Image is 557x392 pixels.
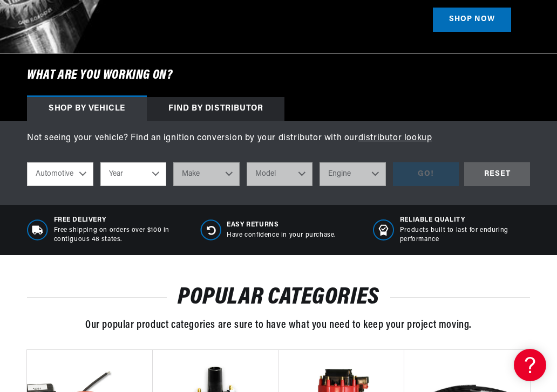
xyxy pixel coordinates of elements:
[433,8,511,32] a: SHOP NOW
[247,162,313,186] select: Model
[54,216,184,225] span: Free Delivery
[100,162,167,186] select: Year
[464,162,530,187] div: RESET
[27,97,147,121] div: Shop by vehicle
[320,162,386,186] select: Engine
[227,231,336,240] p: Have confidence in your purchase.
[358,134,432,142] a: distributor lookup
[400,226,530,244] p: Products built to last for enduring performance
[400,216,530,225] span: RELIABLE QUALITY
[227,221,336,230] span: Easy Returns
[27,132,530,146] p: Not seeing your vehicle? Find an ignition conversion by your distributor with our
[147,97,284,121] div: Find by Distributor
[54,226,184,244] p: Free shipping on orders over $100 in contiguous 48 states.
[27,162,93,186] select: Ride Type
[173,162,240,186] select: Make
